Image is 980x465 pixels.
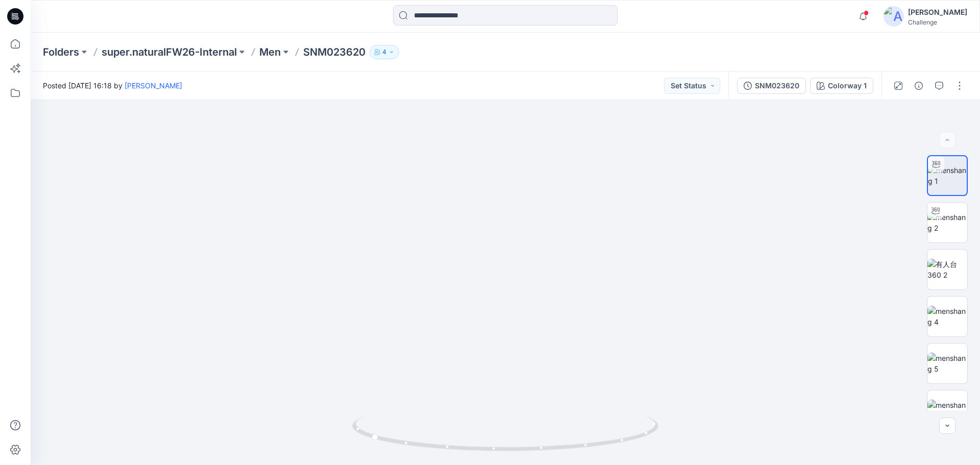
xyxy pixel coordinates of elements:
[927,259,967,280] img: 有人台360 2
[810,78,873,94] button: Colorway 1
[927,306,967,327] img: menshang 4
[43,80,182,91] span: Posted [DATE] 16:18 by
[927,400,967,421] img: menshang 6
[370,45,399,59] button: 4
[382,46,386,58] p: 4
[737,78,806,94] button: SNM023620
[927,212,967,233] img: menshang 2
[927,353,967,374] img: menshang 5
[908,6,967,18] div: [PERSON_NAME]
[316,88,694,465] img: eyJhbGciOiJIUzI1NiIsImtpZCI6IjAiLCJzbHQiOiJzZXMiLCJ0eXAiOiJKV1QifQ.eyJkYXRhIjp7InR5cGUiOiJzdG9yYW...
[303,45,365,59] p: SNM023620
[911,78,927,94] button: Details
[125,81,182,90] a: [PERSON_NAME]
[908,18,967,26] div: Challenge
[828,80,867,91] div: Colorway 1
[928,165,967,186] img: menshang 1
[755,80,799,91] div: SNM023620
[43,45,79,59] a: Folders
[259,45,281,59] a: Men
[884,6,904,27] img: avatar
[102,45,237,59] a: super.naturalFW26-Internal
